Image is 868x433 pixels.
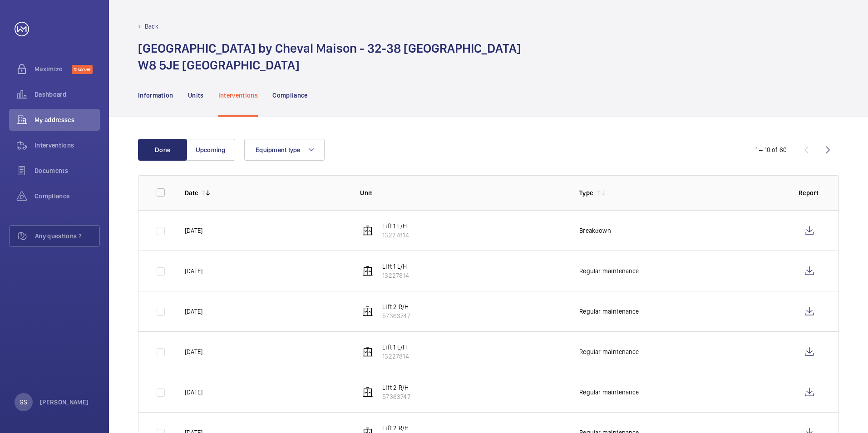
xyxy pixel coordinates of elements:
[755,145,787,154] div: 1 – 10 of 60
[218,91,258,100] p: Interventions
[382,392,410,401] p: 57363747
[40,398,89,407] p: [PERSON_NAME]
[35,192,100,201] span: Compliance
[579,307,639,316] p: Regular maintenance
[185,188,198,197] p: Date
[138,40,521,74] h1: [GEOGRAPHIC_DATA] by Cheval Maison - 32-38 [GEOGRAPHIC_DATA] W8 5JE [GEOGRAPHIC_DATA]
[382,262,409,271] p: Lift 1 L/H
[362,306,373,317] img: elevator.svg
[382,221,409,231] p: Lift 1 L/H
[362,266,373,276] img: elevator.svg
[362,346,373,357] img: elevator.svg
[579,388,639,397] p: Regular maintenance
[382,423,410,433] p: Lift 2 R/H
[382,352,409,361] p: 13227814
[382,343,409,352] p: Lift 1 L/H
[382,383,410,392] p: Lift 2 R/H
[35,115,100,124] span: My addresses
[138,139,187,161] button: Done
[382,271,409,280] p: 13227814
[35,64,72,74] span: Maximize
[362,387,373,398] img: elevator.svg
[382,302,410,311] p: Lift 2 R/H
[188,91,204,100] p: Units
[35,141,100,150] span: Interventions
[244,139,325,161] button: Equipment type
[799,188,820,197] p: Report
[382,311,410,320] p: 57363747
[138,91,173,100] p: Information
[362,225,373,236] img: elevator.svg
[185,388,202,397] p: [DATE]
[382,231,409,240] p: 13227814
[579,226,611,235] p: Breakdown
[185,266,202,276] p: [DATE]
[185,226,202,235] p: [DATE]
[35,166,100,175] span: Documents
[35,231,99,241] span: Any questions ?
[185,307,202,316] p: [DATE]
[185,347,202,356] p: [DATE]
[360,188,565,197] p: Unit
[256,146,301,153] span: Equipment type
[186,139,235,161] button: Upcoming
[272,91,308,100] p: Compliance
[20,398,27,407] p: GS
[579,266,639,276] p: Regular maintenance
[72,65,93,74] span: Discover
[579,188,593,197] p: Type
[145,22,158,31] p: Back
[35,90,100,99] span: Dashboard
[579,347,639,356] p: Regular maintenance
